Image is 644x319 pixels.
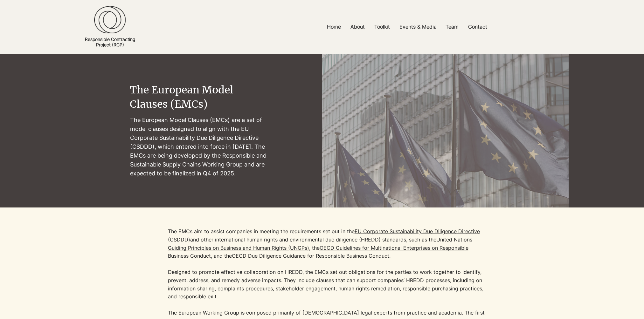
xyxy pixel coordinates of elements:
[168,227,486,301] p: The EMCs aim to assist companies in meeting the requirements set out in the and other internation...
[85,37,135,47] a: Responsible ContractingProject (RCP)
[246,20,568,34] nav: Site
[441,20,463,34] a: Team
[395,20,441,34] a: Events & Media
[370,20,395,34] a: Toolkit
[130,84,233,111] span: The European Model Clauses (EMCs)
[324,20,344,34] p: Home
[347,20,368,34] p: About
[130,116,268,178] p: The European Model Clauses (EMCs) are a set of model clauses designed to align with the EU Corpor...
[463,20,492,34] a: Contact
[322,20,346,34] a: Home
[322,54,569,285] img: pexels-marco-288924445-13153479_edited.jpg
[168,236,472,251] a: United Nations Guiding Principles on Business and Human Rights (UNGPs)
[396,20,440,34] p: Events & Media
[346,20,370,34] a: About
[371,20,393,34] p: Toolkit
[442,20,462,34] p: Team
[465,20,490,34] p: Contact
[232,253,391,259] a: OECD Due Diligence Guidance for Responsible Business Conduct.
